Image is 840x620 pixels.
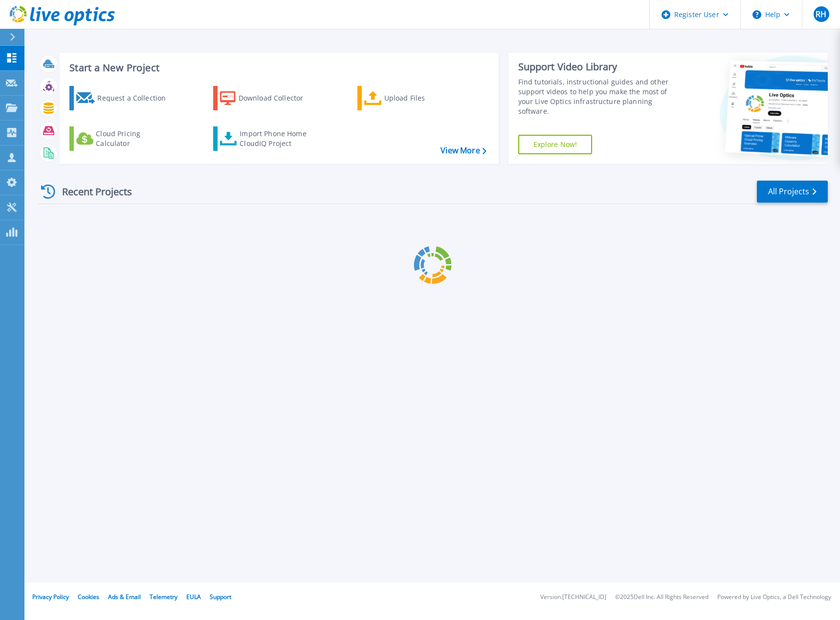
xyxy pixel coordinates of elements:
[150,593,177,601] a: Telemetry
[239,88,317,108] div: Download Collector
[540,594,606,600] li: Version: [TECHNICAL_ID]
[717,594,831,600] li: Powered by Live Optics, a Dell Technology
[441,146,486,155] a: View More
[816,10,826,18] span: RH
[69,126,178,151] a: Cloud Pricing Calculator
[384,88,463,108] div: Upload Files
[757,181,828,203] a: All Projects
[96,129,174,148] div: Cloud Pricing Calculator
[186,593,201,601] a: EULA
[213,86,322,110] a: Download Collector
[97,88,176,108] div: Request a Collection
[78,593,99,601] a: Cookies
[69,86,178,110] a: Request a Collection
[32,593,69,601] a: Privacy Policy
[38,180,145,204] div: Recent Projects
[518,135,593,154] a: Explore Now!
[108,593,141,601] a: Ads & Email
[518,61,680,73] div: Support Video Library
[240,129,316,148] div: Import Phone Home CloudIQ Project
[210,593,231,601] a: Support
[357,86,466,110] a: Upload Files
[69,62,486,73] h3: Start a New Project
[518,77,680,116] div: Find tutorials, instructional guides and other support videos to help you make the most of your L...
[615,594,708,600] li: © 2025 Dell Inc. All Rights Reserved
